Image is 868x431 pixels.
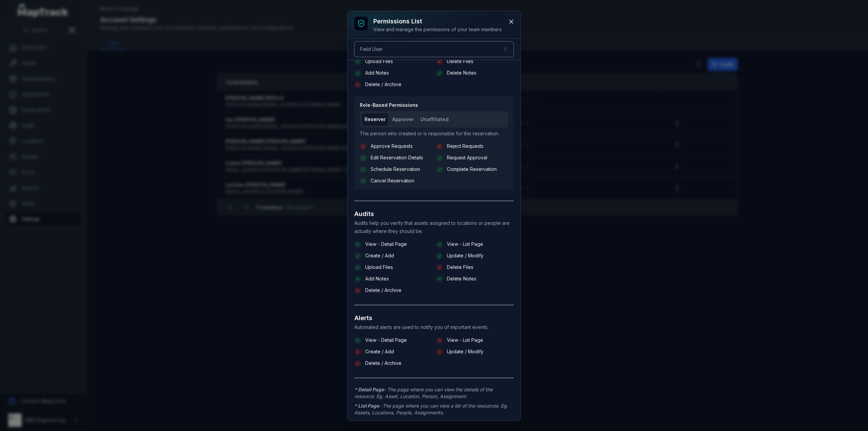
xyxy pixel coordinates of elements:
span: Delete / Archive [365,287,401,294]
span: Create / Add [365,348,394,355]
span: Delete Files [447,264,473,271]
span: Update / Modify [447,348,484,355]
h3: Alerts [354,313,514,323]
button: Reserver [362,113,388,125]
div: View and manage the permissions of your team members [373,26,502,33]
span: - The page where you can view a list of the resources. Eg. Assets, Locations, People, Assignments. [354,403,514,416]
h3: Permissions List [373,17,502,26]
span: Upload Files [365,58,393,65]
span: Edit Reservation Details [371,154,423,161]
span: The person who created or is responsible for this reservation. [360,130,508,137]
span: - The page where you can view the details of the resource. Eg. Asset, Location, Person, Assignment. [354,386,514,400]
span: Update / Modify [447,252,484,259]
button: Unaffiliated [418,113,451,125]
button: Field User [354,41,514,57]
strong: Role-Based Permissions [360,102,508,109]
span: Create / Add [365,252,394,259]
span: Upload Files [365,264,393,271]
span: Approve Requests [371,143,413,150]
button: Approver [390,113,416,125]
span: View - Detail Page [365,241,407,248]
span: Add Notes [365,70,389,76]
strong: * List Page [354,403,379,409]
span: View - List Page [447,241,483,248]
span: Delete Notes [447,70,476,76]
span: Add Notes [365,275,389,282]
span: Delete Files [447,58,473,65]
span: Delete / Archive [365,360,401,367]
span: Audits help you verify that assets assigned to locations or people are actually where they should... [354,220,510,234]
span: Automated alerts are used to notify you of important events. [354,324,489,330]
strong: * Detail Page [354,387,384,392]
span: Reject Requests [447,143,484,150]
span: View - Detail Page [365,337,407,344]
span: Complete Reservation [447,166,497,173]
span: Cancel Reservation [371,177,414,184]
span: Request Approval [447,154,487,161]
span: Delete / Archive [365,81,401,88]
span: View - List Page [447,337,483,344]
h3: Audits [354,209,514,219]
span: Delete Notes [447,275,476,282]
span: Schedule Reservation [371,166,420,173]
